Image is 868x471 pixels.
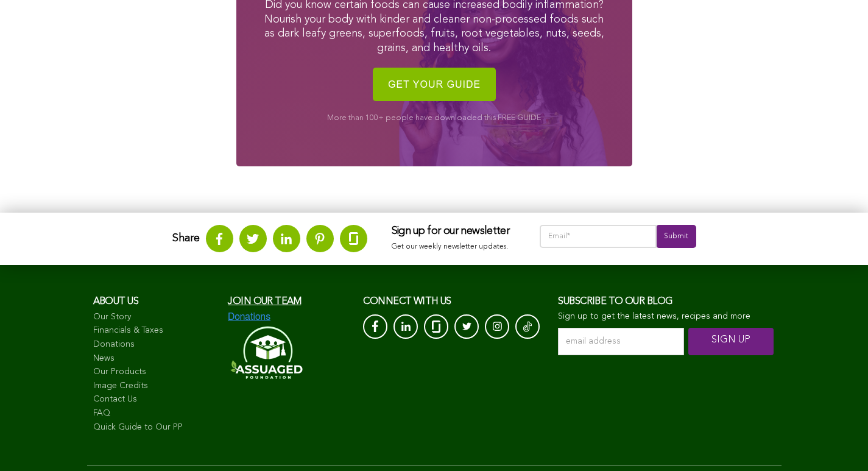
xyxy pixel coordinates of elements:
[432,320,440,333] img: glassdoor_White
[363,297,451,306] span: CONNECT with us
[261,113,608,124] p: More than 100+ people have downloaded this FREE GUIDE
[93,422,216,434] a: Quick Guide to Our PP
[558,328,684,355] input: email address
[558,296,775,308] h3: Subscribe to our blog
[807,413,868,471] iframe: Chat Widget
[392,225,515,238] h3: Sign up for our newsletter
[349,232,358,245] img: glassdoor.svg
[93,339,216,351] a: Donations
[228,322,303,383] img: Assuaged-Foundation-Logo-White
[93,353,216,365] a: News
[93,394,216,406] a: Contact Us
[93,311,216,324] a: Our Story
[657,225,696,248] input: Submit
[93,325,216,337] a: Financials & Taxes
[93,366,216,378] a: Our Products
[373,62,496,107] img: Get your guide
[93,297,139,306] span: About us
[172,233,200,244] strong: Share
[93,408,216,420] a: FAQ
[392,241,515,254] p: Get our weekly newsletter updates.
[558,311,775,322] p: Sign up to get the latest news, recipes and more
[228,297,301,306] a: Join our team
[688,328,774,355] input: SIGN UP
[93,380,216,392] a: Image Credits
[228,311,270,322] img: Donations
[523,320,532,333] img: Tik-Tok-Icon
[540,225,657,248] input: Email*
